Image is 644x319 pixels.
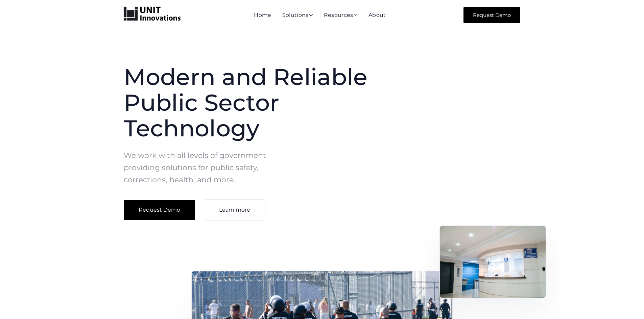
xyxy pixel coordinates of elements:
a: home [124,7,181,21]
a: Learn more [204,200,265,220]
p: We work with all levels of government providing solutions for public safety, corrections, health,... [124,150,280,186]
a: About [368,12,386,18]
div: Solutions [282,12,313,19]
span:  [309,12,313,18]
a: Request Demo [124,200,195,220]
div: Solutions [282,12,313,19]
h1: Modern and Reliable Public Sector Technology [124,64,400,141]
span:  [353,12,358,18]
a: Request Demo [463,7,520,23]
a: Home [254,12,271,18]
div: Resources [324,12,358,19]
iframe: Chat Widget [529,246,644,319]
div: Resources [324,12,358,19]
